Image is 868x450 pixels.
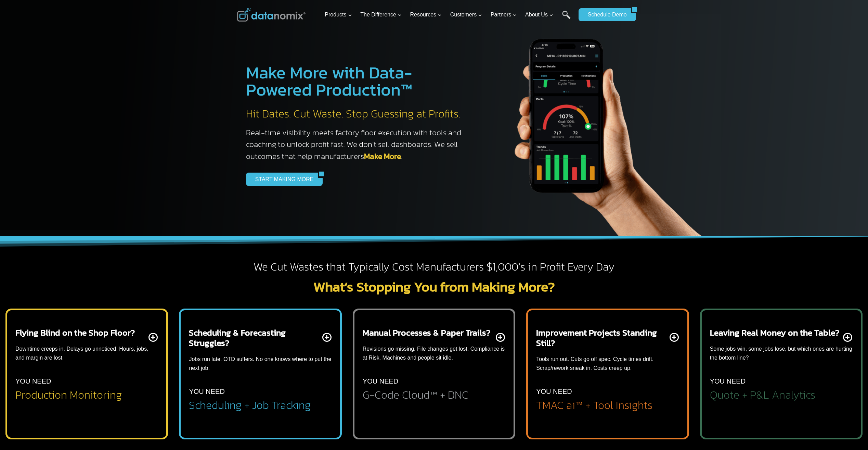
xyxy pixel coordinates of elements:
h1: Make More with Data-Powered Production™ [246,64,468,98]
p: Downtime creeps in. Delays go unnoticed. Hours, jobs, and margin are lost. [15,345,158,362]
img: The Datanoix Mobile App available on Android and iOS Devices [482,14,722,236]
h2: What’s Stopping You from Making More? [237,280,631,293]
p: Revisions go missing. File changes get lost. Compliance is at Risk. Machines and people sit idle. [363,345,505,362]
a: Schedule Demo [579,8,631,21]
p: Some jobs win, some jobs lose, but which ones are hurting the bottom line? [710,345,853,362]
span: Products [325,10,352,19]
span: About Us [525,10,553,19]
h2: Quote + P&L Analytics [710,389,815,400]
p: YOU NEED [189,386,224,397]
a: START MAKING MORE [246,173,318,186]
img: Datanomix [237,8,306,22]
h2: Scheduling + Job Tracking [189,400,311,411]
h2: TMAC ai™ + Tool Insights [536,400,652,411]
h3: Real-time visibility meets factory floor execution with tools and coaching to unlock profit fast.... [246,127,468,162]
a: Make More [364,150,401,162]
p: Tools run out. Cuts go off spec. Cycle times drift. Scrap/rework sneak in. Costs creep up. [536,355,679,372]
h2: Improvement Projects Standing Still? [536,327,668,348]
p: YOU NEED [710,376,746,387]
h2: Hit Dates. Cut Waste. Stop Guessing at Profits. [246,107,468,121]
nav: Primary Navigation [322,4,575,26]
span: Resources [410,10,442,19]
p: Jobs run late. OTD suffers. No one knows where to put the next job. [189,355,332,372]
p: YOU NEED [536,386,572,397]
h2: G-Code Cloud™ + DNC [363,389,468,400]
span: Customers [450,10,482,19]
h2: Production Monitoring [15,389,122,400]
h2: Scheduling & Forecasting Struggles? [189,327,321,348]
h2: We Cut Wastes that Typically Cost Manufacturers $1,000’s in Profit Every Day [237,260,631,274]
h2: Manual Processes & Paper Trails? [363,327,490,338]
span: Partners [491,10,517,19]
p: YOU NEED [363,376,398,387]
a: Search [562,11,571,26]
h2: Flying Blind on the Shop Floor? [15,327,135,338]
p: YOU NEED [15,376,51,387]
h2: Leaving Real Money on the Table? [710,327,839,338]
span: The Difference [360,10,402,19]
